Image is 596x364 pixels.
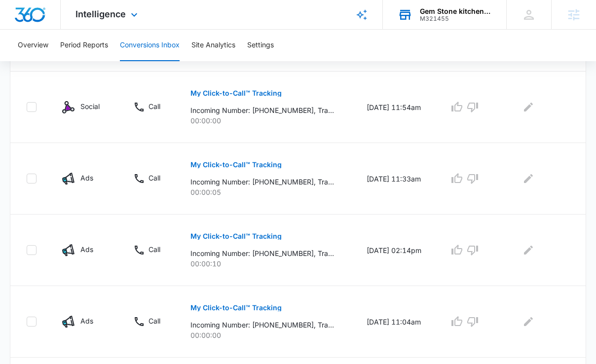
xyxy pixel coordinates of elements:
[27,57,35,65] img: tab_domain_overview_orange.svg
[16,26,24,34] img: website_grey.svg
[190,330,343,340] p: 00:00:00
[190,177,334,187] p: Incoming Number: [PHONE_NUMBER], Tracking Number: [PHONE_NUMBER], Ring To: [PHONE_NUMBER], Caller...
[355,72,437,143] td: [DATE] 11:54am
[355,215,437,286] td: [DATE] 02:14pm
[190,187,343,197] p: 00:00:05
[16,16,24,24] img: logo_orange.svg
[420,7,492,15] div: account name
[26,26,109,34] div: Domain: [DOMAIN_NAME]
[190,81,282,105] button: My Click-to-Call™ Tracking
[80,244,93,255] p: Ads
[190,105,334,115] p: Incoming Number: [PHONE_NUMBER], Tracking Number: [PHONE_NUMBER], Ring To: [PHONE_NUMBER], Caller...
[120,30,180,61] button: Conversions Inbox
[190,320,334,330] p: Incoming Number: [PHONE_NUMBER], Tracking Number: [PHONE_NUMBER], Ring To: [PHONE_NUMBER], Caller...
[60,30,108,61] button: Period Reports
[190,161,282,168] p: My Click-to-Call™ Tracking
[190,296,282,320] button: My Click-to-Call™ Tracking
[190,90,282,97] p: My Click-to-Call™ Tracking
[191,30,235,61] button: Site Analytics
[190,153,282,177] button: My Click-to-Call™ Tracking
[18,30,48,61] button: Overview
[521,171,536,186] button: Edit Comments
[521,242,536,258] button: Edit Comments
[80,173,93,183] p: Ads
[355,286,437,358] td: [DATE] 11:04am
[149,101,160,111] p: Call
[75,9,126,19] span: Intelligence
[521,314,536,329] button: Edit Comments
[190,224,282,248] button: My Click-to-Call™ Tracking
[190,233,282,240] p: My Click-to-Call™ Tracking
[80,316,93,326] p: Ads
[190,248,334,258] p: Incoming Number: [PHONE_NUMBER], Tracking Number: [PHONE_NUMBER], Ring To: [PHONE_NUMBER], Caller...
[149,173,160,183] p: Call
[355,143,437,215] td: [DATE] 11:33am
[109,58,166,65] div: Keywords by Traffic
[28,16,48,24] div: v 4.0.25
[80,101,100,111] p: Social
[149,316,160,326] p: Call
[521,99,536,115] button: Edit Comments
[247,30,274,61] button: Settings
[98,57,106,65] img: tab_keywords_by_traffic_grey.svg
[190,258,343,269] p: 00:00:10
[190,304,282,311] p: My Click-to-Call™ Tracking
[37,58,88,65] div: Domain Overview
[420,15,492,22] div: account id
[190,115,343,126] p: 00:00:00
[149,244,160,255] p: Call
